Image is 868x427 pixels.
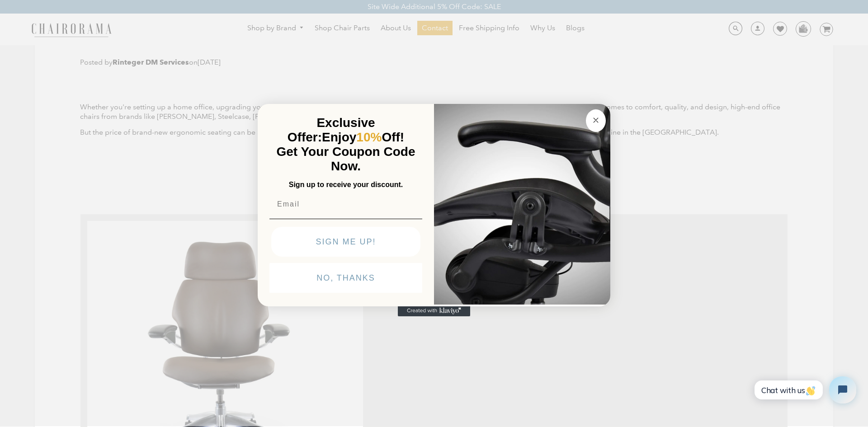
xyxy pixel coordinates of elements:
img: underline [269,219,422,219]
input: Email [269,195,422,213]
a: Created with Klaviyo - opens in a new tab [398,305,470,316]
iframe: Tidio Chat [745,369,864,411]
img: 92d77583-a095-41f6-84e7-858462e0427a.jpeg [434,102,610,305]
span: Sign up to receive your discount. [289,181,403,188]
button: NO, THANKS [269,263,422,293]
button: Close dialog [586,109,606,132]
button: SIGN ME UP! [271,227,420,257]
span: Enjoy Off! [322,130,404,144]
span: Get Your Coupon Code Now. [277,145,415,173]
span: Exclusive Offer: [288,116,375,144]
span: 10% [356,130,382,144]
